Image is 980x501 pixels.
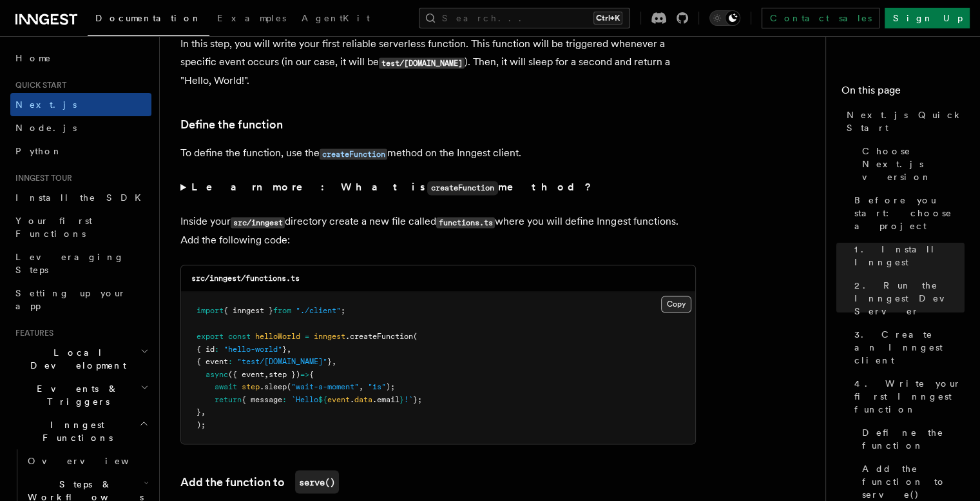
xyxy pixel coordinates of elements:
a: Before you start: choose a project [849,189,965,238]
span: Leveraging Steps [15,252,124,275]
span: from [273,306,291,315]
span: 2. Run the Inngest Dev Server [854,279,965,318]
h4: On this page [841,83,965,103]
span: "test/[DOMAIN_NAME]" [237,356,327,365]
span: import [197,306,224,315]
a: Install the SDK [10,186,151,209]
span: return [215,394,242,404]
span: 3. Create an Inngest client [854,328,965,367]
code: createFunction [427,181,498,195]
span: Choose Next.js version [862,145,965,183]
span: async [206,369,228,378]
a: Setting up your app [10,281,151,318]
span: "1s" [368,382,386,391]
a: Overview [23,449,151,473]
a: Examples [209,4,294,35]
span: , [264,369,269,378]
button: Local Development [10,341,151,377]
span: Next.js [15,99,77,110]
a: Next.js [10,93,151,116]
span: : [282,394,287,404]
span: ${ [318,394,327,404]
span: : [215,344,219,353]
span: helloWorld [255,331,300,340]
span: Inngest Functions [10,418,139,444]
strong: Learn more: What is method? [191,181,594,193]
code: src/inngest [231,217,285,228]
span: .createFunction [345,331,413,340]
span: } [282,344,287,353]
span: AgentKit [302,13,370,23]
span: ); [197,420,206,429]
span: . [350,394,354,404]
kbd: Ctrl+K [593,12,622,25]
span: Python [15,146,62,156]
span: "hello-world" [224,344,282,353]
p: In this step, you will write your first reliable serverless function. This function will be trigg... [180,35,696,90]
span: , [201,407,206,416]
a: Documentation [88,4,209,36]
span: Before you start: choose a project [854,194,965,232]
span: Examples [217,13,286,23]
button: Toggle dark mode [709,10,740,26]
span: = [305,331,309,340]
span: { event [197,356,228,365]
a: Home [10,46,151,70]
span: } [197,407,201,416]
span: { [309,369,314,378]
span: Setting up your app [15,288,126,311]
a: AgentKit [294,4,378,35]
code: createFunction [320,148,387,159]
code: test/[DOMAIN_NAME] [379,57,465,68]
button: Inngest Functions [10,413,151,449]
span: { id [197,344,215,353]
span: , [287,344,291,353]
p: Inside your directory create a new file called where you will define Inngest functions. Add the f... [180,212,696,249]
a: Sign Up [885,8,970,28]
span: `Hello [291,394,318,404]
a: 2. Run the Inngest Dev Server [849,274,965,323]
span: Your first Functions [15,216,92,239]
span: Events & Triggers [10,382,140,408]
span: Local Development [10,346,140,372]
a: Contact sales [762,8,879,28]
span: , [332,356,336,365]
span: event [327,394,350,404]
span: "wait-a-moment" [291,382,359,391]
p: To define the function, use the method on the Inngest client. [180,144,696,163]
span: }; [413,394,422,404]
span: { inngest } [224,306,273,315]
span: Documentation [95,13,202,23]
a: Add the function toserve() [180,470,339,493]
a: Leveraging Steps [10,245,151,281]
a: 4. Write your first Inngest function [849,372,965,421]
span: { message [242,394,282,404]
span: .sleep [260,382,287,391]
span: ({ event [228,369,264,378]
button: Copy [661,296,691,312]
span: Inngest tour [10,173,72,183]
span: => [300,369,309,378]
span: step [242,382,260,391]
span: ; [341,306,345,315]
a: Node.js [10,116,151,139]
span: 1. Install Inngest [854,243,965,269]
span: Features [10,328,53,338]
span: ( [413,331,418,340]
span: Define the function [862,426,965,452]
span: Home [15,52,52,65]
summary: Learn more: What iscreateFunctionmethod? [180,178,696,197]
a: Choose Next.js version [857,139,965,189]
span: .email [372,394,399,404]
span: step }) [269,369,300,378]
span: Overview [28,456,160,466]
button: Search...Ctrl+K [419,8,630,28]
span: export [197,331,224,340]
span: !` [404,394,413,404]
span: } [327,356,332,365]
a: Define the function [857,421,965,457]
a: createFunction [320,147,387,159]
span: , [359,382,363,391]
code: src/inngest/functions.ts [191,274,300,283]
span: Quick start [10,80,66,90]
